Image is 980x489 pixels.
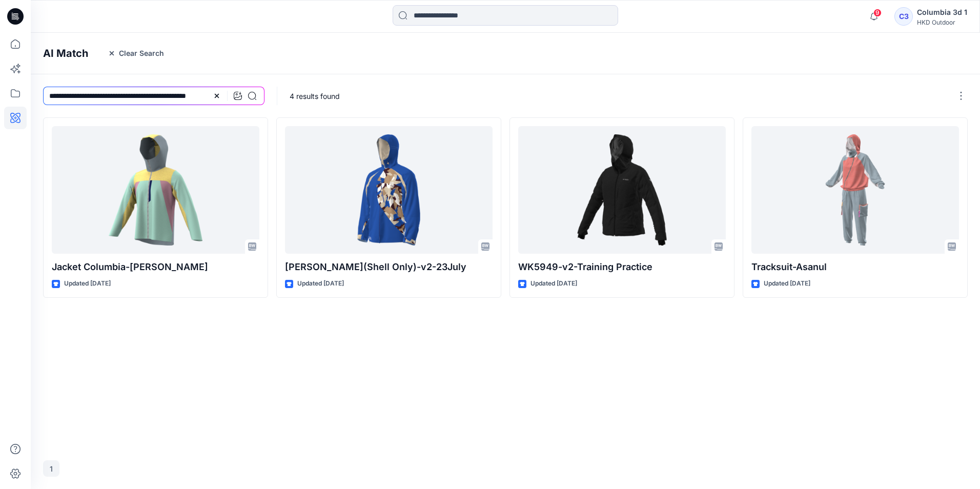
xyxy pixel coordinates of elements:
[751,126,959,254] a: Tracksuit-Asanul
[285,126,493,254] a: Saeedullah Men's_Hard_Shell_Jacket(Shell Only)-v2-23July
[64,278,111,289] p: Updated [DATE]
[530,278,577,289] p: Updated [DATE]
[764,278,810,289] p: Updated [DATE]
[873,9,882,17] span: 9
[751,260,959,274] p: Tracksuit-Asanul
[917,6,967,18] div: Columbia 3d 1
[43,460,59,477] button: 1
[290,91,340,101] p: 4 results found
[43,47,88,59] h4: AI Match
[518,126,726,254] a: WK5949-v2-Training Practice
[52,126,259,254] a: Jacket Columbia-Asanul Hoque
[285,260,493,274] p: [PERSON_NAME](Shell Only)-v2-23July
[894,7,913,26] div: C3
[52,260,259,274] p: Jacket Columbia-[PERSON_NAME]
[101,45,171,62] button: Clear Search
[917,18,967,26] div: HKD Outdoor
[518,260,726,274] p: WK5949-v2-Training Practice
[297,278,344,289] p: Updated [DATE]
